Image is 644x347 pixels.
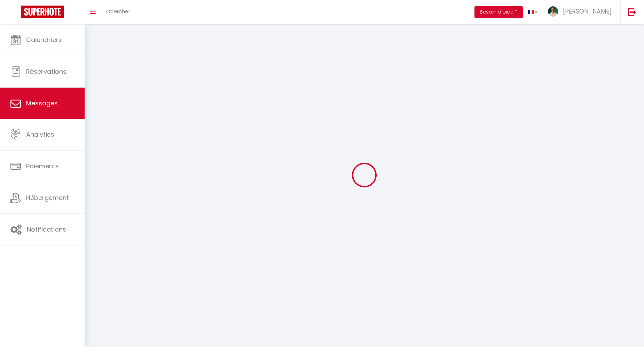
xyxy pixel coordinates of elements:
[628,8,636,16] img: logout
[26,193,69,202] span: Hébergement
[548,6,558,17] img: ...
[474,6,523,18] button: Besoin d'aide ?
[21,6,64,18] img: Super Booking
[26,67,66,76] span: Réservations
[26,99,58,107] span: Messages
[563,7,612,16] span: [PERSON_NAME]
[26,130,54,139] span: Analytics
[106,8,130,15] span: Chercher
[26,162,59,170] span: Paiements
[27,225,66,234] span: Notifications
[26,35,62,44] span: Calendriers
